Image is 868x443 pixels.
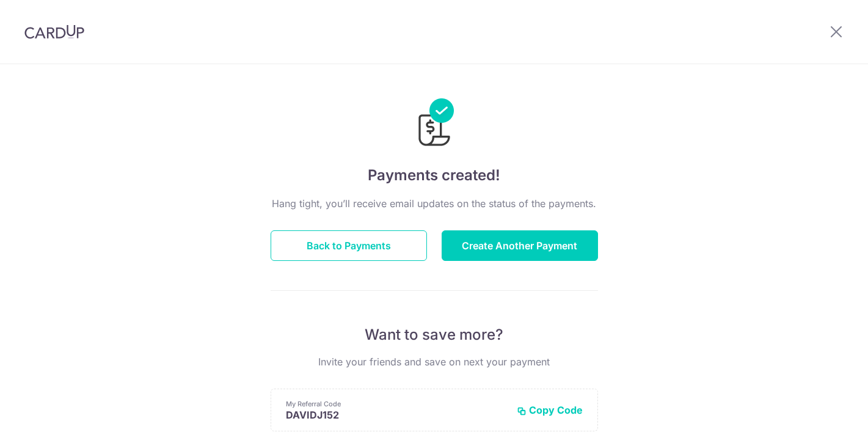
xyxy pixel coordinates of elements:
[271,164,598,186] h4: Payments created!
[442,230,598,261] button: Create Another Payment
[415,98,454,150] img: Payments
[271,325,598,345] p: Want to save more?
[271,230,427,261] button: Back to Payments
[517,404,583,416] button: Copy Code
[271,354,598,369] p: Invite your friends and save on next your payment
[286,409,507,421] p: DAVIDJ152
[286,399,507,409] p: My Referral Code
[271,196,598,211] p: Hang tight, you’ll receive email updates on the status of the payments.
[24,24,84,39] img: CardUp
